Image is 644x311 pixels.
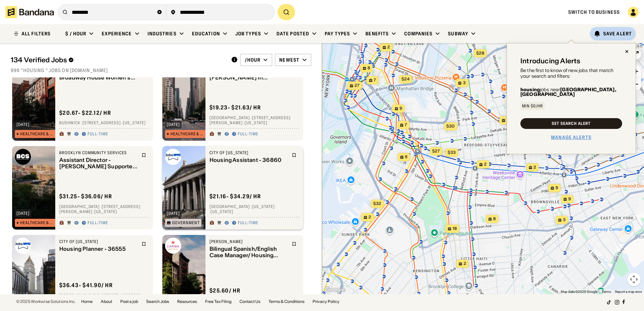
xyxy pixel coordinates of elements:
[17,123,30,127] div: [DATE]
[167,211,180,215] div: [DATE]
[11,77,311,294] div: grid
[367,65,370,71] span: 8
[568,196,571,202] span: 9
[59,150,137,155] div: Brooklyn Community Services
[463,261,466,267] span: 2
[432,148,440,153] span: $27
[210,157,288,163] div: Housing Assistant - 36860
[177,300,197,304] a: Resources
[170,132,206,136] div: Healthcare & Mental Health
[399,106,402,111] span: 9
[17,211,30,215] div: [DATE]
[148,31,176,37] div: Industries
[210,150,288,155] div: City of [US_STATE]
[210,193,261,200] div: $ 21.16 - $34.29 / hr
[16,300,76,304] div: © 2025 Workwise Solutions Inc.
[15,149,31,165] img: Brooklyn Community Services logo
[102,31,132,37] div: Experience
[520,87,540,93] b: housing
[11,67,311,73] div: 996 "Housing " jobs on [DOMAIN_NAME]
[210,115,299,126] div: [GEOGRAPHIC_DATA] · [STREET_ADDRESS][PERSON_NAME] · [US_STATE]
[555,185,558,191] span: 9
[279,57,299,63] div: Newest
[268,300,304,304] a: Terms & Conditions
[561,290,598,293] span: Map data ©2025 Google
[563,217,566,223] span: 3
[552,122,590,126] div: Set Search Alert
[205,300,231,304] a: Free Tax Filing
[602,290,611,293] a: Terms (opens in new tab)
[245,57,261,63] div: /hour
[88,220,108,226] div: Full-time
[210,246,288,258] div: Bilingual Spanish/English Case Manager/ Housing Specialist, [DEMOGRAPHIC_DATA] Youth Housing Navi...
[476,50,484,56] span: $28
[210,287,240,294] div: $ 25.60 / hr
[238,220,258,226] div: Full-time
[313,300,340,304] a: Privacy Policy
[172,221,200,225] div: Government
[446,124,455,129] span: $30
[210,239,288,244] div: [PERSON_NAME]
[101,300,112,304] a: About
[88,132,108,137] div: Full-time
[165,238,181,254] img: CAMBA logo
[365,31,389,37] div: Benefits
[627,273,641,286] button: Map camera controls
[210,104,261,111] div: $ 19.23 - $21.63 / hr
[520,68,622,79] div: Be the first to know of new jobs that match your search and filters:
[59,246,137,252] div: Housing Planner - 36555
[238,132,258,137] div: Full-time
[615,290,642,293] a: Report a map error
[405,122,407,128] span: 7
[192,31,220,37] div: Education
[81,300,93,304] a: Home
[59,204,149,214] div: [GEOGRAPHIC_DATA] · [STREET_ADDRESS][PERSON_NAME] · [US_STATE]
[484,162,487,167] span: 2
[20,132,56,136] div: Healthcare & Mental Health
[165,149,181,165] img: City of New York logo
[235,31,261,37] div: Job Types
[239,300,260,304] a: Contact Us
[374,77,376,83] span: 7
[20,221,56,225] div: Healthcare & Mental Health
[167,123,180,127] div: [DATE]
[493,216,496,222] span: 8
[520,87,616,97] b: [GEOGRAPHIC_DATA], [GEOGRAPHIC_DATA]
[277,31,309,37] div: Date Posted
[368,214,371,220] span: 2
[401,76,410,81] span: $24
[5,6,54,18] img: Bandana logotype
[59,239,137,244] div: City of [US_STATE]
[146,300,169,304] a: Search Jobs
[210,204,299,214] div: [GEOGRAPHIC_DATA] · [US_STATE] · [US_STATE]
[453,226,457,232] span: 18
[59,282,113,289] div: $ 36.43 - $41.90 / hr
[59,193,112,200] div: $ 31.25 - $36.06 / hr
[65,31,86,37] div: $ / hour
[59,109,111,116] div: $ 20.67 - $22.12 / hr
[373,201,381,206] span: $32
[325,31,350,37] div: Pay Types
[355,83,360,89] span: 27
[520,87,622,97] div: jobs near
[568,9,620,15] a: Switch to Business
[324,285,346,294] a: Open this area in Google Maps (opens a new window)
[603,31,632,37] div: Save Alert
[520,57,581,65] div: Introducing Alerts
[551,134,591,140] a: Manage Alerts
[324,285,346,294] img: Google
[405,154,408,160] span: 6
[522,104,543,108] div: Min $0/hr
[534,165,536,170] span: 2
[22,31,51,36] div: ALL FILTERS
[448,150,456,155] span: $33
[59,157,137,170] div: Assistant Director - [PERSON_NAME] Supported Housing
[120,300,138,304] a: Post a job
[448,31,468,37] div: Subway
[404,31,432,37] div: Companies
[387,44,390,50] span: 2
[59,120,149,126] div: Bushwick · [STREET_ADDRESS] · [US_STATE]
[463,80,465,86] span: 3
